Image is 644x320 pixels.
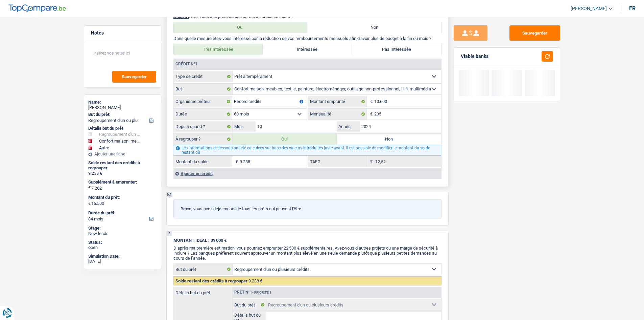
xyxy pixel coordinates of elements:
p: Dans quelle mesure êtes-vous intéressé par la réduction de vos remboursements mensuels afin d'avo... [173,36,442,41]
h5: Notes [91,30,154,36]
label: Pas Intéressée [352,44,441,55]
label: But du prêt [233,299,267,310]
label: Très Intéressée [174,44,263,55]
label: Oui [233,134,337,145]
label: Non [337,134,441,145]
a: [PERSON_NAME] [565,3,613,14]
div: 7 [167,231,172,236]
div: Crédit nº1 [174,62,199,66]
div: Les informations ci-dessous ont été calculées sur base des valeurs introduites juste avant. Il es... [174,145,441,156]
label: Mois [233,121,256,132]
span: MONTANT IDÉAL : 39 000 € [173,238,226,243]
label: Détails but du prêt [174,287,232,295]
button: Sauvegarder [509,25,560,41]
div: Ajouter un crédit [173,168,441,178]
span: € [367,109,374,120]
img: TopCompare Logo [8,4,66,13]
span: - Priorité 1 [252,291,271,294]
p: Bravo, vous avez déjà consolidé tous les prêts qui peuvent l'être. [181,206,434,211]
label: Organisme prêteur [174,96,232,107]
button: Sauvegarder [112,71,156,83]
label: Montant emprunté [308,96,367,107]
input: AAAA [360,121,441,132]
label: TAEG [308,156,367,167]
span: % [367,156,375,167]
label: Année [337,121,360,132]
div: Solde restant des crédits à regrouper [88,160,157,171]
div: 9.238 € [88,171,157,176]
label: Depuis quand ? [174,121,233,132]
div: open [88,245,157,250]
div: [DATE] [88,259,157,264]
label: Intéressée [263,44,352,55]
div: New leads [88,231,157,236]
span: € [88,201,91,206]
div: [PERSON_NAME] [88,105,157,110]
span: Solde restant des crédits à regrouper [175,278,247,283]
div: Simulation Date: [88,254,157,259]
div: Prêt n°1 [233,290,273,295]
label: À regrouper ? [174,134,233,145]
label: Montant du prêt: [88,195,156,200]
label: But du prêt [174,264,233,275]
span: [PERSON_NAME] [571,6,607,12]
label: But du prêt: [88,112,156,117]
div: Viable banks [461,54,488,59]
div: Stage: [88,226,157,231]
span: € [367,96,374,107]
label: Mensualité [308,109,367,120]
label: Supplément à emprunter: [88,179,156,185]
label: Durée du prêt: [88,210,156,216]
label: Montant du solde [174,156,232,167]
label: Durée [174,109,232,120]
div: fr [629,5,636,12]
span: D’après ma première estimation, vous pourriez emprunter 22 500 € supplémentaires. Avez-vous d’aut... [173,246,438,261]
div: Name: [88,100,157,105]
div: Status: [88,240,157,245]
span: 9.238 € [248,278,262,283]
span: € [232,156,240,167]
div: 6.1 [167,192,172,197]
div: Ajouter une ligne [88,152,157,156]
label: Non [307,22,441,33]
div: Détails but du prêt [88,126,157,131]
label: Oui [174,22,308,33]
span: € [88,185,91,191]
span: Sauvegarder [122,74,147,79]
label: But [174,84,233,94]
input: MM [256,121,337,132]
label: Type de crédit [174,71,233,82]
